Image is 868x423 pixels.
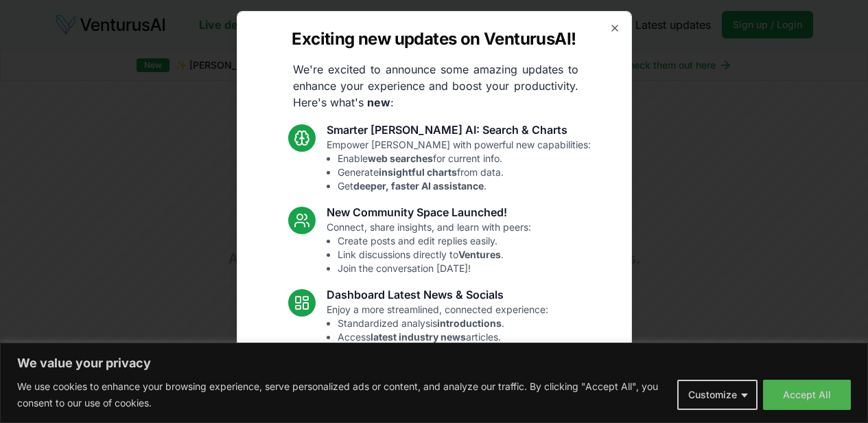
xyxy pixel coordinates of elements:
li: Standardized analysis . [338,317,548,330]
strong: web searches [368,152,433,164]
h3: Dashboard Latest News & Socials [327,286,548,303]
strong: new [367,95,390,109]
strong: Ventures [458,249,501,260]
li: See topics. [338,344,548,358]
h3: Fixes and UI Polish [327,369,550,385]
li: Create posts and edit replies easily. [338,234,531,248]
p: Enjoy a more streamlined, connected experience: [327,303,548,358]
strong: insightful charts [379,166,457,178]
strong: deeper, faster AI assistance [353,180,484,192]
li: Enable for current info. [338,152,591,165]
p: Empower [PERSON_NAME] with powerful new capabilities: [327,138,591,193]
strong: trending relevant social [355,345,466,356]
h3: New Community Space Launched! [327,204,531,220]
strong: introductions [437,317,502,329]
p: We're excited to announce some amazing updates to enhance your experience and boost your producti... [282,61,589,111]
strong: latest industry news [371,331,466,343]
li: Link discussions directly to . [338,248,531,262]
li: Access articles. [338,330,548,344]
li: Resolved [PERSON_NAME] chart loading issue. [338,399,550,413]
h3: Smarter [PERSON_NAME] AI: Search & Charts [327,122,591,138]
p: Connect, share insights, and learn with peers: [327,220,531,275]
h2: Exciting new updates on VenturusAI! [292,28,576,50]
li: Get . [338,179,591,193]
li: Generate from data. [338,165,591,179]
li: Join the conversation [DATE]! [338,262,531,275]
